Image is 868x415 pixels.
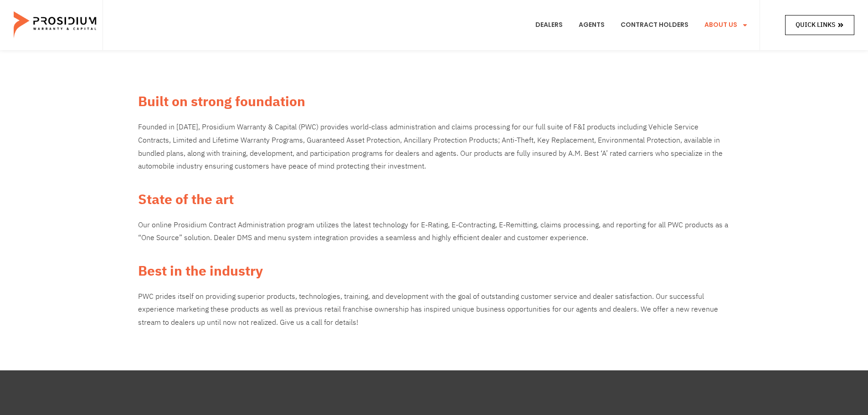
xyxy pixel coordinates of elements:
[698,8,755,42] a: About Us
[572,8,611,42] a: Agents
[796,19,835,31] span: Quick Links
[529,8,570,42] a: Dealers
[614,8,695,42] a: Contract Holders
[785,15,854,35] a: Quick Links
[138,121,730,173] p: Founded in [DATE], Prosidium Warranty & Capital (PWC) provides world-class administration and cla...
[138,219,730,245] p: Our online Prosidium Contract Administration program utilizes the latest technology for E-Rating,...
[138,261,730,281] h2: Best in the industry
[138,91,730,112] h2: Built on strong foundation
[138,290,730,329] div: PWC prides itself on providing superior products, technologies, training, and development with th...
[529,8,755,42] nav: Menu
[138,189,730,210] h2: State of the art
